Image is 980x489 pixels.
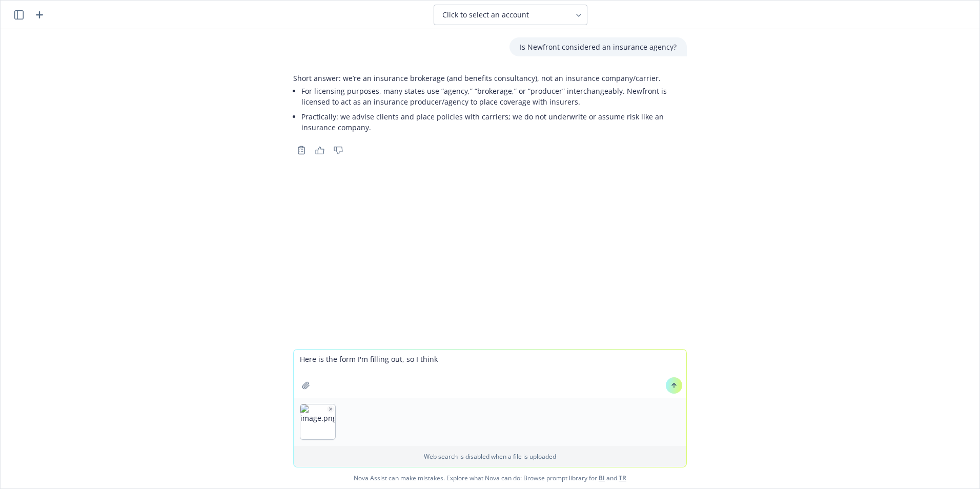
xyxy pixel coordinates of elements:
li: For licensing purposes, many states use “agency,” “brokerage,” or “producer” interchangeably. New... [301,84,687,109]
textarea: Here is the form I'm filling out, so I think [294,350,686,398]
span: Click to select an account [442,10,529,20]
p: Web search is disabled when a file is uploaded [300,452,680,461]
svg: Copy to clipboard [297,146,306,155]
a: TR [619,474,626,482]
button: Thumbs down [330,143,346,157]
img: image.png [300,404,335,439]
a: BI [599,474,605,482]
p: Short answer: we’re an insurance brokerage (and benefits consultancy), not an insurance company/c... [293,73,687,84]
span: Nova Assist can make mistakes. Explore what Nova can do: Browse prompt library for and [5,467,975,488]
button: Click to select an account [434,5,587,25]
p: Is Newfront considered an insurance agency? [520,42,677,52]
li: Practically: we advise clients and place policies with carriers; we do not underwrite or assume r... [301,109,687,135]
